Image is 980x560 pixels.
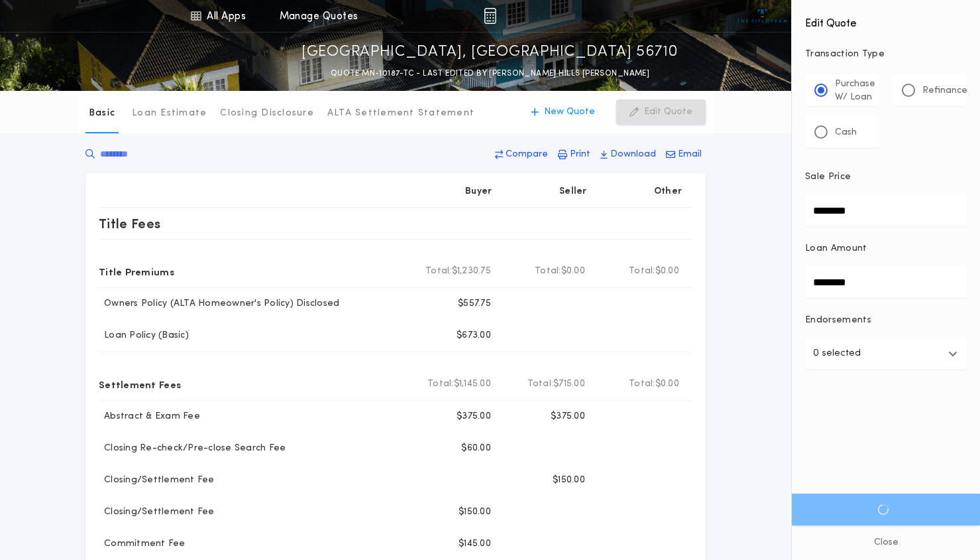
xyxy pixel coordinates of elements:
[331,67,650,80] p: QUOTE MN-10187-TC - LAST EDITED BY [PERSON_NAME] HILLS [PERSON_NAME]
[678,148,702,161] p: Email
[737,9,787,23] img: vs-icon
[459,537,491,551] p: $145.00
[527,378,554,391] b: Total:
[561,265,585,278] span: $0.00
[99,537,186,551] p: Commitment Fee
[99,410,200,423] p: Abstract & Exam Fee
[662,143,706,167] button: Email
[89,107,115,120] p: Basic
[835,126,857,139] p: Cash
[792,525,980,560] button: Close
[99,297,339,311] p: Owners Policy (ALTA Homeowner's Policy) Disclosed
[570,148,590,161] p: Print
[458,297,491,311] p: $557.75
[835,78,875,104] p: Purchase W/ Loan
[220,107,314,120] p: Closing Disclosure
[805,171,851,184] p: Sale Price
[629,378,655,391] b: Total:
[805,266,967,298] input: Loan Amount
[922,84,967,98] p: Refinance
[805,194,967,226] input: Sale Price
[457,329,491,342] p: $673.00
[654,185,682,198] p: Other
[459,506,491,519] p: $150.00
[629,265,655,278] b: Total:
[427,378,454,391] b: Total:
[99,474,215,487] p: Closing/Settlement Fee
[805,338,967,370] button: 0 selected
[425,265,452,278] b: Total:
[553,474,585,487] p: $150.00
[491,143,552,167] button: Compare
[99,261,174,282] p: Title Premiums
[461,442,491,455] p: $60.00
[99,329,189,342] p: Loan Policy (Basic)
[132,107,207,120] p: Loan Estimate
[805,314,967,327] p: Endorsements
[805,48,967,61] p: Transaction Type
[327,107,474,120] p: ALTA Settlement Statement
[805,242,867,255] p: Loan Amount
[457,410,491,423] p: $375.00
[484,8,496,24] img: img
[655,378,679,391] span: $0.00
[544,105,595,119] p: New Quote
[553,378,585,391] span: $715.00
[616,100,706,125] button: Edit Quote
[655,265,679,278] span: $0.00
[596,143,660,167] button: Download
[301,42,679,63] p: [GEOGRAPHIC_DATA], [GEOGRAPHIC_DATA] 56710
[452,265,491,278] span: $1,230.75
[99,213,161,234] p: Title Fees
[535,265,561,278] b: Total:
[99,374,181,395] p: Settlement Fees
[644,105,692,119] p: Edit Quote
[517,100,608,125] button: New Quote
[551,410,585,423] p: $375.00
[554,143,594,167] button: Print
[506,148,548,161] p: Compare
[99,506,215,519] p: Closing/Settlement Fee
[559,185,587,198] p: Seller
[813,346,861,362] p: 0 selected
[610,148,656,161] p: Download
[805,8,967,32] h4: Edit Quote
[465,185,492,198] p: Buyer
[99,442,286,455] p: Closing Re-check/Pre-close Search Fee
[454,378,491,391] span: $1,145.00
